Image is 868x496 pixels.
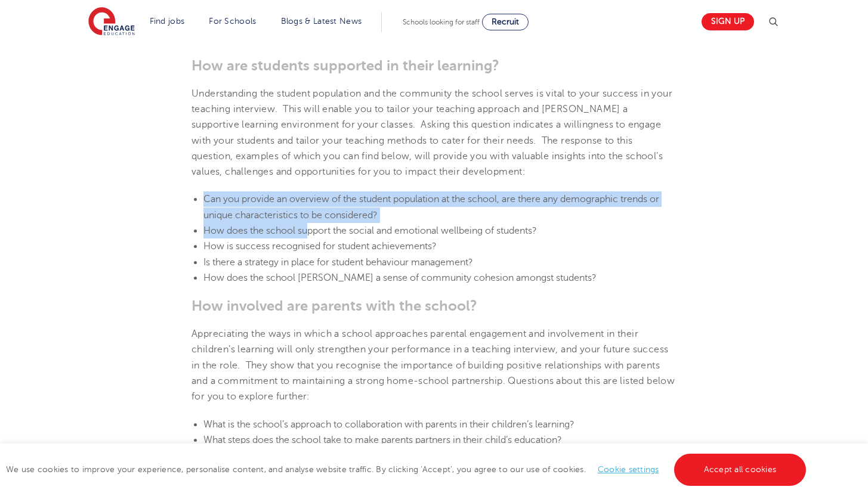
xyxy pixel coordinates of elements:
a: Accept all cookies [674,454,807,486]
a: Cookie settings [598,465,659,474]
span: Recruit [492,17,519,26]
img: Engage Education [88,7,135,37]
span: What steps does the school take to make parents partners in their child’s education? [203,435,562,445]
span: Understanding the student population and the community the school serves is vital to your success... [191,88,672,177]
span: Is there a strategy in place for student behaviour management? [203,257,473,268]
span: How does the school support the social and emotional wellbeing of students? [203,225,537,236]
span: How are students supported in their learning? [191,57,499,74]
span: How involved are parents with the school? [191,297,477,314]
span: We use cookies to improve your experience, personalise content, and analyse website traffic. By c... [6,465,809,474]
a: For Schools [209,17,256,26]
a: Sign up [702,13,754,30]
a: Blogs & Latest News [281,17,362,26]
span: Appreciating the ways in which a school approaches parental engagement and involvement in their c... [191,328,675,402]
span: Can you provide an overview of the student population at the school, are there any demographic tr... [203,194,659,220]
span: What is the school’s approach to collaboration with parents in their children’s learning? [203,419,574,430]
a: Find jobs [150,17,185,26]
span: Schools looking for staff [403,18,480,26]
a: Recruit [482,14,529,30]
span: How does the school [PERSON_NAME] a sense of community cohesion amongst students? [203,272,597,283]
span: How is success recognised for student achievements? [203,241,437,252]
